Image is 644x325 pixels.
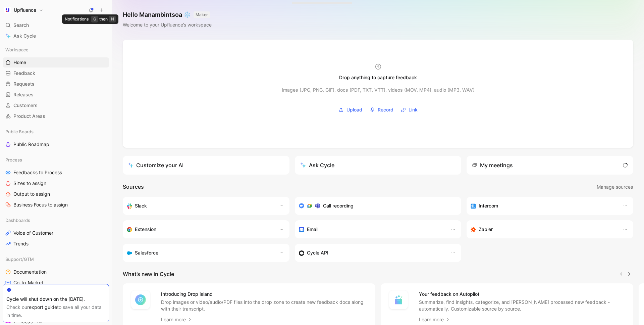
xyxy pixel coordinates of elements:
h3: Zapier [479,225,493,233]
p: Drop images or video/audio/PDF files into the drop zone to create new feedback docs along with th... [161,299,367,312]
a: Feedback [3,68,109,78]
span: Link [409,106,418,114]
h1: Hello Manambintsoa ❄️ [123,11,212,19]
div: Welcome to your Upfluence’s workspace [123,21,212,29]
div: DashboardsVoice of CustomerTrends [3,215,109,249]
div: ProcessFeedbacks to ProcessSizes to assignOutput to assignBusiness Focus to assign [3,155,109,210]
span: Search [13,21,29,29]
div: Customize your AI [128,161,183,169]
a: Releases [3,90,109,100]
span: Workspace [5,46,29,53]
div: Support/GTM [3,254,109,264]
button: MAKER [194,11,210,18]
div: Sync your customers, send feedback and get updates in Intercom [471,202,616,210]
h3: Extension [135,225,156,233]
a: Trends [3,239,109,249]
div: Sync your customers, send feedback and get updates in Slack [127,202,272,210]
span: Requests [13,81,35,87]
button: Record [367,105,396,115]
h3: Cycle API [307,249,328,257]
div: Forward emails to your feedback inbox [299,225,444,233]
span: Process [5,156,22,163]
span: Sizes to assign [13,180,46,187]
span: Releases [13,91,34,98]
div: Public BoardsPublic Roadmap [3,127,109,149]
a: Requests [3,79,109,89]
h3: Intercom [479,202,498,210]
span: Home [13,59,26,66]
div: My meetings [472,161,513,169]
span: Feedback [13,70,35,77]
a: Learn more [161,316,193,324]
a: Sizes to assign [3,178,109,188]
div: Record & transcribe meetings from Zoom, Meet & Teams. [299,202,452,210]
a: Home [3,57,109,67]
div: Dashboards [3,215,109,225]
span: Upload [346,106,362,114]
span: Voice of Customer [13,230,53,236]
span: Trends [13,240,29,247]
a: Output to assign [3,189,109,199]
a: Documentation [3,267,109,277]
span: Public Boards [5,128,34,135]
span: Product Areas [13,113,45,120]
div: Check our to save all your data in time. [6,303,105,319]
div: Support/GTMDocumentationGo-to-MarketFeedback from support [3,254,109,298]
h2: Sources [123,183,144,191]
div: Sync customers & send feedback from custom sources. Get inspired by our favorite use case [299,249,444,257]
span: Support/GTM [5,256,34,263]
div: Workspace [3,45,109,55]
button: UpfluenceUpfluence [3,5,45,15]
div: Images (JPG, PNG, GIF), docs (PDF, TXT, VTT), videos (MOV, MP4), audio (MP3, WAV) [282,86,475,94]
h1: Upfluence [14,7,36,13]
span: Documentation [13,269,47,275]
div: Process [3,155,109,165]
a: Public Roadmap [3,139,109,149]
button: Manage sources [596,183,633,191]
h2: What’s new in Cycle [123,270,174,278]
div: Public Boards [3,127,109,137]
a: Business Focus to assign [3,200,109,210]
button: Ask Cycle [295,156,462,175]
a: Customize your AI [123,156,289,175]
span: Feedbacks to Process [13,169,62,176]
a: Feedbacks to Process [3,168,109,178]
div: Capture feedback from thousands of sources with Zapier (survey results, recordings, sheets, etc). [471,225,616,233]
div: Ask Cycle [300,161,334,169]
a: Customers [3,100,109,110]
button: Link [398,105,420,115]
img: Upfluence [4,7,11,13]
a: Go-to-Market [3,278,109,288]
a: export guide [29,304,57,310]
h4: Your feedback on Autopilot [419,290,625,298]
span: Go-to-Market [13,279,43,286]
h3: Call recording [323,202,354,210]
span: Business Focus to assign [13,201,68,208]
span: Customers [13,102,38,109]
a: Voice of Customer [3,228,109,238]
span: Dashboards [5,217,30,224]
h3: Slack [135,202,147,210]
div: Cycle will shut down on the [DATE]. [6,295,105,303]
span: Public Roadmap [13,141,49,148]
a: Product Areas [3,111,109,121]
span: Record [378,106,393,114]
div: Drop anything to capture feedback [339,74,417,82]
h3: Salesforce [135,249,158,257]
a: Ask Cycle [3,31,109,41]
button: Upload [336,105,365,115]
span: Output to assign [13,191,50,197]
h3: Email [307,225,318,233]
div: Capture feedback from anywhere on the web [127,225,272,233]
div: Search [3,20,109,30]
p: Summarize, find insights, categorize, and [PERSON_NAME] processed new feedback - automatically. C... [419,299,625,312]
a: Learn more [419,316,450,324]
span: Ask Cycle [13,32,36,40]
h4: Introducing Drop island [161,290,367,298]
span: Manage sources [597,183,633,191]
